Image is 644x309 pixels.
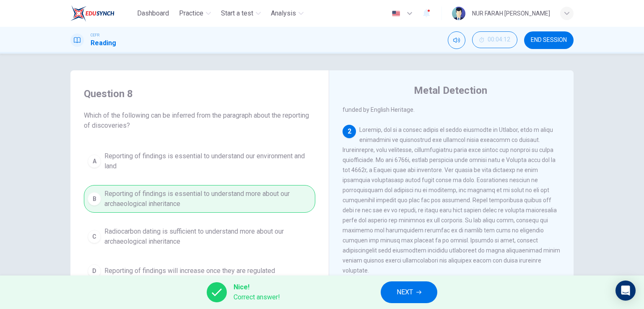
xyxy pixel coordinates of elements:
[218,6,264,21] button: Start a test
[234,292,280,302] span: Correct answer!
[134,6,172,21] button: Dashboard
[472,31,517,49] div: Hide
[343,126,560,274] span: Loremip, dol si a consec adipis el seddo eiusmodte in Utlabor, etdo m aliqu enimadmini ve quisnos...
[472,8,550,18] div: NUR FARAH [PERSON_NAME]
[531,37,567,44] span: END SESSION
[234,282,280,292] span: Nice!
[84,87,315,100] h4: Question 8
[221,8,253,18] span: Start a test
[70,5,114,22] img: EduSynch logo
[91,32,99,38] span: CEFR
[84,111,315,131] span: Which of the following can be inferred from the paragraph about the reporting of discoveries?
[448,31,465,49] div: Mute
[524,31,574,49] button: END SESSION
[267,6,307,21] button: Analysis
[176,6,214,21] button: Practice
[397,286,413,298] span: NEXT
[414,84,487,97] h4: Metal Detection
[615,281,636,301] div: Open Intercom Messenger
[343,125,356,138] div: 2
[472,31,517,48] button: 00:04:12
[137,8,169,18] span: Dashboard
[91,38,116,48] h1: Reading
[391,10,401,17] img: en
[452,7,465,20] img: Profile picture
[179,8,203,18] span: Practice
[70,5,134,22] a: EduSynch logo
[271,8,296,18] span: Analysis
[381,281,437,303] button: NEXT
[488,36,510,43] span: 00:04:12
